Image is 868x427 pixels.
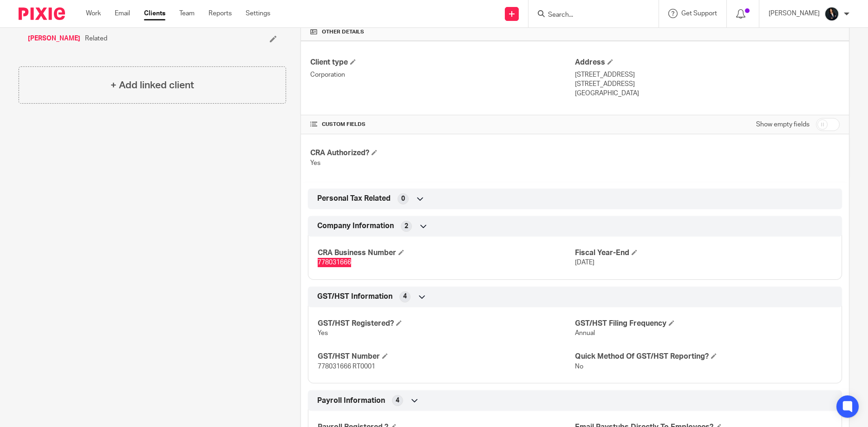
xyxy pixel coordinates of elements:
[310,121,575,128] h4: CUSTOM FIELDS
[246,9,270,18] a: Settings
[317,396,385,406] span: Payroll Information
[318,319,575,328] h4: GST/HST Registered?
[575,79,840,89] p: [STREET_ADDRESS]
[575,352,832,361] h4: Quick Method Of GST/HST Reporting?
[318,352,575,361] h4: GST/HST Number
[19,7,65,20] img: Pixie
[575,89,840,98] p: [GEOGRAPHIC_DATA]
[575,363,583,370] span: No
[575,319,832,328] h4: GST/HST Filing Frequency
[86,9,101,18] a: Work
[575,259,594,266] span: [DATE]
[317,194,391,204] span: Personal Tax Related
[318,259,351,266] span: 778031666
[318,363,375,370] span: 778031666 RT0001
[575,70,840,79] p: [STREET_ADDRESS]
[575,248,832,258] h4: Fiscal Year-End
[405,222,408,231] span: 2
[317,221,394,231] span: Company Information
[322,28,364,36] span: Other details
[179,9,195,18] a: Team
[144,9,165,18] a: Clients
[318,248,575,258] h4: CRA Business Number
[403,292,407,301] span: 4
[824,7,839,21] img: HardeepM.png
[756,120,809,129] label: Show empty fields
[115,9,130,18] a: Email
[310,58,575,67] h4: Client type
[575,58,840,67] h4: Address
[396,396,399,405] span: 4
[85,34,107,43] span: Related
[575,330,595,336] span: Annual
[317,292,392,302] span: GST/HST Information
[310,148,575,158] h4: CRA Authorized?
[769,9,820,18] p: [PERSON_NAME]
[111,78,194,92] h4: + Add linked client
[681,10,717,17] span: Get Support
[310,70,575,79] p: Corporation
[401,194,405,204] span: 0
[209,9,232,18] a: Reports
[310,160,320,166] span: Yes
[28,34,80,43] a: [PERSON_NAME]
[318,330,328,336] span: Yes
[547,11,631,20] input: Search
